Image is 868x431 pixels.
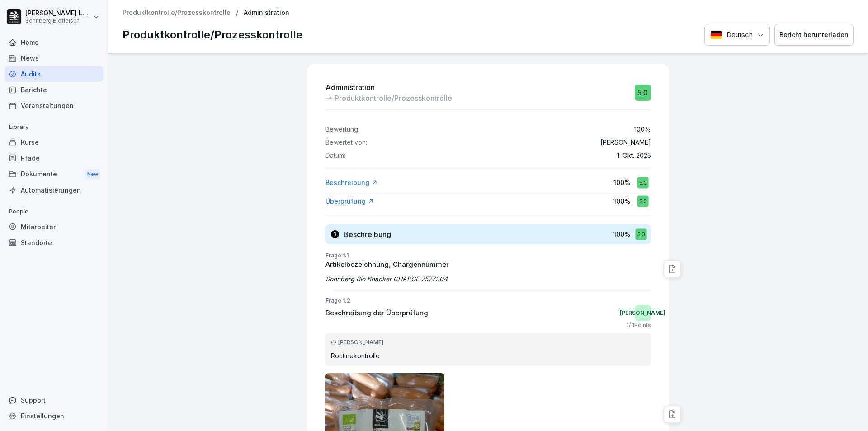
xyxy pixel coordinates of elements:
button: Language [704,24,770,46]
p: Sonnberg Bio Knacker CHARGE 7577304 [325,274,651,284]
div: 5.0 [635,228,646,240]
a: Home [5,34,103,50]
p: Routinekontrolle [331,351,646,360]
a: Audits [5,66,103,82]
div: [PERSON_NAME] [635,305,651,321]
div: Bericht herunterladen [779,30,849,40]
a: Beschreibung [325,178,377,187]
div: Dokumente [5,166,103,183]
p: 100 % [634,126,651,133]
p: Datum: [325,152,345,160]
p: Bewertet von: [325,139,367,147]
div: 1 [331,230,339,238]
p: Administration [325,82,452,93]
h3: Beschreibung [344,229,391,239]
p: Frage 1.2 [325,297,651,305]
a: Berichte [5,82,103,98]
div: 5.0 [637,177,648,188]
p: Library [5,120,103,134]
a: Überprüfung [325,197,374,206]
a: News [5,50,103,66]
p: Produktkontrolle/Prozesskontrolle [123,27,302,43]
p: 1. Okt. 2025 [617,152,651,160]
p: 100 % [613,196,630,206]
p: [PERSON_NAME] Lumetsberger [25,9,91,17]
p: 1 / 1 Points [627,321,651,329]
p: Deutsch [726,30,753,40]
div: [PERSON_NAME] [331,338,646,346]
p: Frage 1.1 [325,251,651,260]
p: People [5,204,103,219]
p: Sonnberg Biofleisch [25,18,91,24]
div: Support [5,392,103,408]
p: Artikelbezeichnung, Chargennummer [325,260,651,270]
a: Veranstaltungen [5,98,103,114]
p: 100 % [613,229,630,239]
div: 5.0 [637,195,648,207]
a: Pfade [5,150,103,166]
a: Automatisierungen [5,182,103,198]
p: Administration [244,9,289,17]
button: Bericht herunterladen [774,24,854,46]
a: Standorte [5,235,103,251]
div: 5.0 [635,85,651,101]
a: Mitarbeiter [5,219,103,235]
div: New [85,169,100,180]
a: Einstellungen [5,408,103,424]
p: Produktkontrolle/Prozesskontrolle [335,93,452,104]
p: Bewertung: [325,126,359,133]
a: Produktkontrolle/Prozesskontrolle [123,9,231,17]
img: Deutsch [710,30,722,39]
p: / [236,9,238,17]
p: 100 % [613,178,630,187]
a: Kurse [5,134,103,150]
p: [PERSON_NAME] [600,139,651,147]
a: DokumenteNew [5,166,103,183]
p: Beschreibung der Überprüfung [325,308,428,318]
